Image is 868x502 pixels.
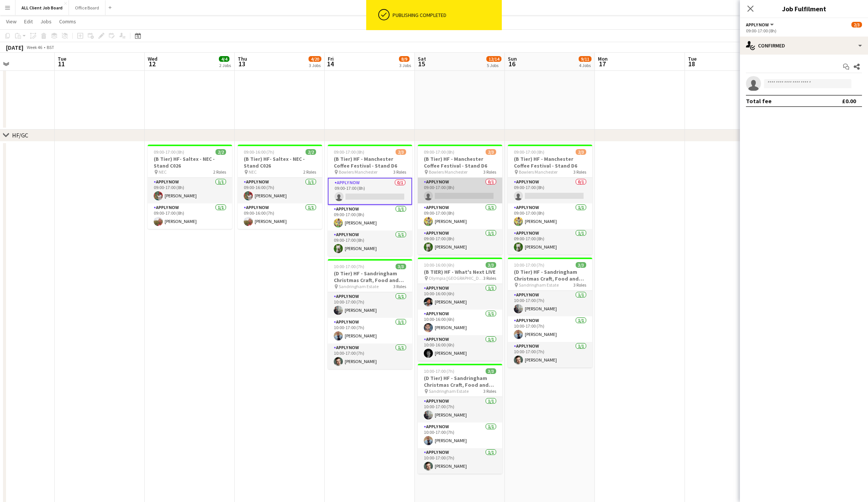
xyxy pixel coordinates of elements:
[148,145,232,229] app-job-card: 09:00-17:00 (8h)2/2(B Tier) HF- Saltex - NEC - Stand C026 NEC2 RolesAPPLY NOW1/109:00-17:00 (8h)[...
[597,60,608,68] span: 17
[393,12,499,18] div: Publishing completed
[418,335,502,361] app-card-role: APPLY NOW1/110:00-16:00 (6h)[PERSON_NAME]
[740,37,868,55] div: Confirmed
[238,55,247,62] span: Thu
[851,22,862,27] span: 2/3
[508,203,592,229] app-card-role: APPLY NOW1/109:00-17:00 (8h)[PERSON_NAME]
[429,169,468,175] span: Bowlers Manchester
[40,18,52,25] span: Jobs
[213,169,226,175] span: 2 Roles
[328,156,412,169] h3: (B Tier) HF - Manchester Coffee Festival - Stand D6
[215,149,226,155] span: 2/2
[3,17,20,26] a: View
[148,156,232,169] h3: (B Tier) HF- Saltex - NEC - Stand C026
[576,149,586,155] span: 2/3
[418,397,502,423] app-card-role: APPLY NOW1/110:00-17:00 (7h)[PERSON_NAME]
[573,169,586,175] span: 3 Roles
[393,169,406,175] span: 3 Roles
[418,55,426,62] span: Sat
[418,156,502,169] h3: (B Tier) HF - Manchester Coffee Festival - Stand D6
[147,60,157,68] span: 12
[328,145,412,256] app-job-card: 09:00-17:00 (8h)2/3(B Tier) HF - Manchester Coffee Festival - Stand D6 Bowlers Manchester3 RolesA...
[328,205,412,230] app-card-role: APPLY NOW1/109:00-17:00 (8h)[PERSON_NAME]
[688,55,697,62] span: Tue
[483,275,496,281] span: 3 Roles
[508,316,592,342] app-card-role: APPLY NOW1/110:00-17:00 (7h)[PERSON_NAME]
[486,262,496,268] span: 3/3
[418,310,502,335] app-card-role: APPLY NOW1/110:00-16:00 (6h)[PERSON_NAME]
[508,342,592,368] app-card-role: APPLY NOW1/110:00-17:00 (7h)[PERSON_NAME]
[148,203,232,229] app-card-role: APPLY NOW1/109:00-17:00 (8h)[PERSON_NAME]
[37,17,55,26] a: Jobs
[740,4,868,14] h3: Job Fulfilment
[508,156,592,169] h3: (B Tier) HF - Manchester Coffee Festival - Stand D6
[579,56,591,62] span: 9/11
[154,149,184,155] span: 09:00-17:00 (8h)
[12,131,28,139] div: HF/GC
[842,97,856,105] div: £0.00
[746,97,772,105] div: Total fee
[69,0,105,15] button: Office Board
[579,63,591,68] div: 4 Jobs
[399,63,411,68] div: 3 Jobs
[424,262,454,268] span: 10:00-16:00 (6h)
[418,364,502,474] app-job-card: 10:00-17:00 (7h)3/3(D Tier) HF - Sandringham Christmas Craft, Food and Gift Fair Sandringham Esta...
[429,275,483,281] span: Olympia [GEOGRAPHIC_DATA]
[418,229,502,255] app-card-role: APPLY NOW1/109:00-17:00 (8h)[PERSON_NAME]
[328,259,412,369] div: 10:00-17:00 (7h)3/3(D Tier) HF - Sandringham Christmas Craft, Food and Gift Fair Sandringham Esta...
[746,22,769,27] span: APPLY NOW
[508,55,517,62] span: Sun
[418,145,502,255] app-job-card: 09:00-17:00 (8h)2/3(B Tier) HF - Manchester Coffee Festival - Stand D6 Bowlers Manchester3 RolesA...
[328,343,412,369] app-card-role: APPLY NOW1/110:00-17:00 (7h)[PERSON_NAME]
[514,149,544,155] span: 09:00-17:00 (8h)
[334,149,364,155] span: 09:00-17:00 (8h)
[328,230,412,256] app-card-role: APPLY NOW1/109:00-17:00 (8h)[PERSON_NAME]
[486,56,501,62] span: 12/14
[483,169,496,175] span: 3 Roles
[514,262,544,268] span: 10:00-17:00 (7h)
[519,282,559,288] span: Sandringham Estate
[47,44,54,50] div: BST
[309,56,321,62] span: 4/20
[486,149,496,155] span: 2/3
[576,262,586,268] span: 3/3
[219,63,231,68] div: 2 Jobs
[418,203,502,229] app-card-role: APPLY NOW1/109:00-17:00 (8h)[PERSON_NAME]
[148,55,157,62] span: Wed
[306,149,316,155] span: 2/2
[483,388,496,394] span: 3 Roles
[396,149,406,155] span: 2/3
[573,282,586,288] span: 3 Roles
[6,44,23,51] div: [DATE]
[238,145,322,229] app-job-card: 09:00-16:00 (7h)2/2(B Tier) HF- Saltex - NEC - Stand C026 NEC2 RolesAPPLY NOW1/109:00-16:00 (7h)[...
[418,375,502,388] h3: (D Tier) HF - Sandringham Christmas Craft, Food and Gift Fair
[328,292,412,318] app-card-role: APPLY NOW1/110:00-17:00 (7h)[PERSON_NAME]
[238,203,322,229] app-card-role: APPLY NOW1/109:00-16:00 (7h)[PERSON_NAME]
[746,22,775,27] button: APPLY NOW
[393,284,406,289] span: 3 Roles
[487,63,501,68] div: 5 Jobs
[327,60,334,68] span: 14
[334,264,364,269] span: 10:00-17:00 (7h)
[507,60,517,68] span: 16
[418,448,502,474] app-card-role: APPLY NOW1/110:00-17:00 (7h)[PERSON_NAME]
[598,55,608,62] span: Mon
[508,291,592,316] app-card-role: APPLY NOW1/110:00-17:00 (7h)[PERSON_NAME]
[418,269,502,275] h3: (B TIER) HF - What's Next LIVE
[303,169,316,175] span: 2 Roles
[24,18,33,25] span: Edit
[56,17,79,26] a: Comms
[424,368,454,374] span: 10:00-17:00 (7h)
[159,169,167,175] span: NEC
[746,28,862,34] div: 09:00-17:00 (8h)
[399,56,410,62] span: 8/9
[58,55,66,62] span: Tue
[418,258,502,361] div: 10:00-16:00 (6h)3/3(B TIER) HF - What's Next LIVE Olympia [GEOGRAPHIC_DATA]3 RolesAPPLY NOW1/110:...
[508,145,592,255] app-job-card: 09:00-17:00 (8h)2/3(B Tier) HF - Manchester Coffee Festival - Stand D6 Bowlers Manchester3 RolesA...
[59,18,76,25] span: Comms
